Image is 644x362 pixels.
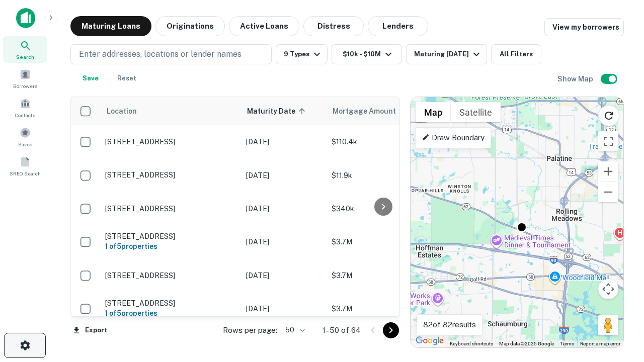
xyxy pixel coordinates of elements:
[413,334,446,347] img: Google
[229,16,299,36] button: Active Loans
[111,68,143,88] button: Reset
[18,140,33,148] span: Saved
[598,182,618,202] button: Zoom out
[241,97,327,125] th: Maturity Date
[416,102,451,122] button: Show street map
[323,324,361,336] p: 1–50 of 64
[560,341,574,346] a: Terms (opens in new tab)
[332,136,432,147] p: $110.4k
[15,111,35,119] span: Contacts
[79,48,242,60] p: Enter addresses, locations or lender names
[332,44,402,64] button: $10k - $10M
[105,241,236,252] h6: 1 of 5 properties
[70,323,110,338] button: Export
[105,299,236,308] p: [STREET_ADDRESS]
[70,44,272,64] button: Enter addresses, locations or lender names
[383,322,399,338] button: Go to next page
[106,105,137,117] span: Location
[598,315,618,335] button: Drag Pegman onto the map to open Street View
[544,18,624,36] a: View my borrowers
[332,303,432,314] p: $3.7M
[580,341,620,346] a: Report a map error
[105,271,236,280] p: [STREET_ADDRESS]
[276,44,328,64] button: 9 Types
[10,169,41,177] span: SREO Search
[303,16,364,36] button: Distress
[246,303,321,314] p: [DATE]
[70,16,151,36] button: Maturing Loans
[13,82,37,90] span: Borrowers
[332,170,432,181] p: $11.9k
[74,68,107,88] button: Save your search to get updates of matches that match your search criteria.
[246,136,321,147] p: [DATE]
[422,132,485,144] p: Draw Boundary
[450,340,493,347] button: Keyboard shortcuts
[3,123,47,150] a: Saved
[105,232,236,241] p: [STREET_ADDRESS]
[411,97,623,347] div: 0 0
[368,16,428,36] button: Lenders
[246,270,321,281] p: [DATE]
[451,102,501,122] button: Show satellite imagery
[3,36,47,63] a: Search
[281,323,306,337] div: 50
[598,105,619,126] button: Reload search area
[105,137,236,146] p: [STREET_ADDRESS]
[423,319,476,331] p: 82 of 82 results
[246,170,321,181] p: [DATE]
[332,236,432,247] p: $3.7M
[155,16,225,36] button: Originations
[246,203,321,214] p: [DATE]
[247,105,308,117] span: Maturity Date
[223,324,277,336] p: Rows per page:
[3,94,47,121] a: Contacts
[100,97,241,125] th: Location
[246,236,321,247] p: [DATE]
[332,270,432,281] p: $3.7M
[333,105,409,117] span: Mortgage Amount
[414,48,482,60] div: Maturing [DATE]
[332,203,432,214] p: $340k
[557,73,595,84] h6: Show Map
[16,53,34,61] span: Search
[16,8,35,28] img: capitalize-icon.png
[499,341,554,346] span: Map data ©2025 Google
[491,44,541,64] button: All Filters
[413,334,446,347] a: Open this area in Google Maps (opens a new window)
[105,170,236,179] p: [STREET_ADDRESS]
[105,204,236,213] p: [STREET_ADDRESS]
[594,249,644,298] iframe: Chat Widget
[3,152,47,179] a: SREO Search
[3,65,47,92] a: Borrowers
[406,44,487,64] button: Maturing [DATE]
[327,97,437,125] th: Mortgage Amount
[105,308,236,319] h6: 1 of 5 properties
[598,131,618,151] button: Toggle fullscreen view
[598,161,618,182] button: Zoom in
